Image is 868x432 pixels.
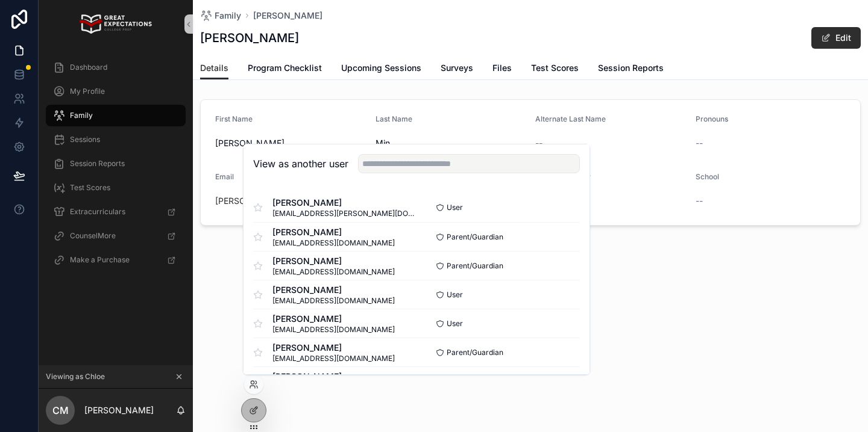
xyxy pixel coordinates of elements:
[272,226,395,238] span: [PERSON_NAME]
[272,354,395,363] span: [EMAIL_ADDRESS][DOMAIN_NAME]
[46,105,186,126] a: Family
[272,284,395,296] span: [PERSON_NAME]
[447,290,463,300] span: User
[70,111,93,120] span: Family
[492,62,512,74] span: Files
[52,403,69,418] span: CM
[70,135,100,144] span: Sessions
[70,159,125,168] span: Session Reports
[272,255,395,267] span: [PERSON_NAME]
[46,201,186,223] a: Extracurriculars
[447,203,463,212] span: User
[70,87,105,96] span: My Profile
[248,62,322,74] span: Program Checklist
[215,137,366,149] span: [PERSON_NAME]
[447,261,503,271] span: Parent/Guardian
[531,57,579,81] a: Test Scores
[535,137,542,149] span: --
[70,63,107,72] span: Dashboard
[200,10,241,22] a: Family
[376,137,526,149] span: Min
[215,195,366,207] a: [PERSON_NAME][EMAIL_ADDRESS][DOMAIN_NAME]
[696,114,728,123] span: Pronouns
[447,348,503,357] span: Parent/Guardian
[272,342,395,354] span: [PERSON_NAME]
[696,137,703,149] span: --
[272,238,395,248] span: [EMAIL_ADDRESS][DOMAIN_NAME]
[272,197,417,209] span: [PERSON_NAME]
[46,129,186,150] a: Sessions
[272,296,395,306] span: [EMAIL_ADDRESS][DOMAIN_NAME]
[272,313,395,325] span: [PERSON_NAME]
[70,255,130,265] span: Make a Purchase
[84,404,154,416] p: [PERSON_NAME]
[341,57,421,81] a: Upcoming Sessions
[200,57,228,80] a: Details
[46,225,186,247] a: CounselMore
[441,62,473,74] span: Surveys
[200,29,299,46] h1: [PERSON_NAME]
[272,371,395,383] span: [PERSON_NAME]
[46,372,105,381] span: Viewing as Chloe
[46,57,186,78] a: Dashboard
[253,10,322,22] a: [PERSON_NAME]
[80,14,151,34] img: App logo
[447,319,463,329] span: User
[70,183,110,193] span: Test Scores
[447,232,503,242] span: Parent/Guardian
[272,267,395,277] span: [EMAIL_ADDRESS][DOMAIN_NAME]
[272,325,395,335] span: [EMAIL_ADDRESS][DOMAIN_NAME]
[696,172,719,181] span: School
[811,27,861,49] button: Edit
[215,172,234,181] span: Email
[46,177,186,199] a: Test Scores
[70,231,116,241] span: CounselMore
[70,207,125,217] span: Extracurriculars
[696,195,703,207] span: --
[492,57,512,81] a: Files
[376,114,412,123] span: Last Name
[39,48,193,365] div: scrollable content
[248,57,322,81] a: Program Checklist
[46,153,186,174] a: Session Reports
[215,114,253,123] span: First Name
[598,62,664,74] span: Session Reports
[253,156,348,171] h2: View as another user
[46,249,186,271] a: Make a Purchase
[46,81,186,102] a: My Profile
[215,10,241,22] span: Family
[531,62,579,74] span: Test Scores
[441,57,473,81] a: Surveys
[200,62,228,74] span: Details
[341,62,421,74] span: Upcoming Sessions
[272,209,417,218] span: [EMAIL_ADDRESS][PERSON_NAME][DOMAIN_NAME]
[598,57,664,81] a: Session Reports
[535,114,606,123] span: Alternate Last Name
